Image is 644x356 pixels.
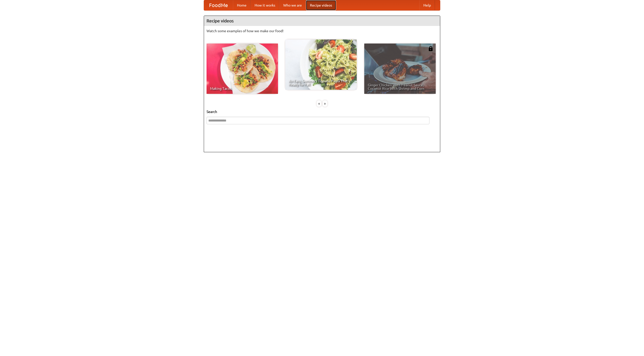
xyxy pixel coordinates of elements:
a: Help [419,0,435,10]
h4: Recipe videos [204,16,440,26]
div: » [323,100,327,107]
a: An Easy, Summery Tomato Pasta That's Ready for Fall [285,39,357,90]
div: « [317,100,321,107]
a: FoodMe [204,0,233,10]
span: An Easy, Summery Tomato Pasta That's Ready for Fall [289,79,353,86]
a: Home [233,0,251,10]
a: Recipe videos [306,0,336,10]
span: Making Tacos [210,87,274,90]
p: Watch some examples of how we make our food! [207,28,437,33]
a: How it works [251,0,279,10]
h5: Search [207,109,437,114]
a: Making Tacos [207,44,278,94]
img: 483408.png [428,46,433,51]
a: Who we are [279,0,306,10]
